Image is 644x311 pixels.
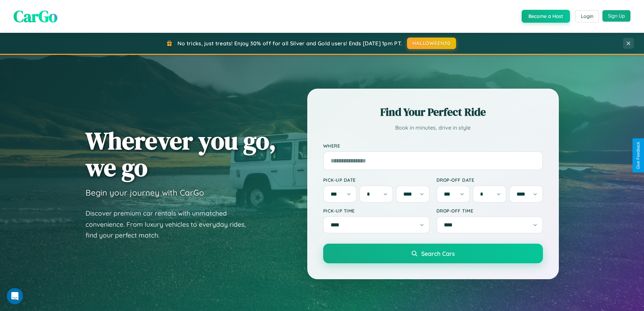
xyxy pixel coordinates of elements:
label: Where [323,143,543,149]
label: Drop-off Date [436,177,543,183]
label: Pick-up Time [323,208,430,214]
button: Search Cars [323,244,543,263]
h2: Find Your Perfect Ride [323,105,543,119]
iframe: Intercom live chat [7,288,23,304]
p: Book in minutes, drive in style [323,123,543,133]
button: HALLOWEEN30 [407,38,456,49]
h1: Wherever you go, we go [86,127,276,181]
label: Pick-up Date [323,177,430,183]
span: No tricks, just treats! Enjoy 30% off for all Silver and Gold users! Ends [DATE] 1pm PT. [177,40,402,47]
span: Search Cars [421,250,455,257]
button: Login [575,10,599,22]
p: Discover premium car rentals with unmatched convenience. From luxury vehicles to everyday rides, ... [86,208,255,241]
button: Become a Host [522,10,570,23]
h3: Begin your journey with CarGo [86,187,204,198]
label: Drop-off Time [436,208,543,214]
span: CarGo [14,5,57,27]
button: Sign Up [602,10,630,22]
div: Give Feedback [636,142,641,169]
